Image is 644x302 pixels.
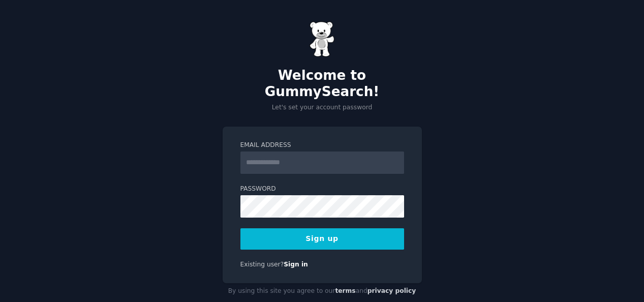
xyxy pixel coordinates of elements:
span: Existing user? [240,261,284,268]
label: Email Address [240,141,404,150]
div: By using this site you agree to our and [223,283,422,299]
h2: Welcome to GummySearch! [223,68,422,100]
a: Sign in [284,261,308,268]
label: Password [240,185,404,194]
button: Sign up [240,228,404,250]
p: Let's set your account password [223,103,422,112]
a: privacy policy [367,287,416,294]
img: Gummy Bear [310,21,335,57]
a: terms [335,287,355,294]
